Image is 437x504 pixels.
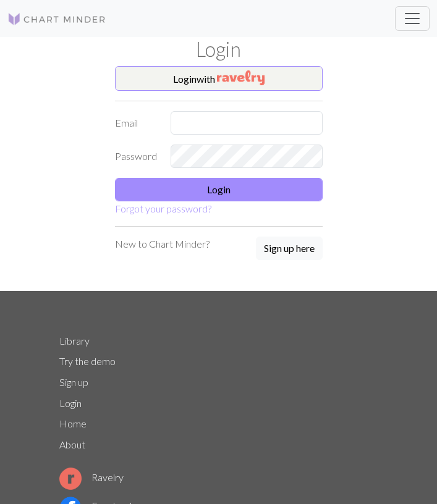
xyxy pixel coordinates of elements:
[395,6,430,31] button: Toggle navigation
[59,355,116,367] a: Try the demo
[7,12,106,27] img: Logo
[115,66,323,91] button: Loginwith
[59,439,85,450] a: About
[256,237,323,260] button: Sign up here
[59,468,82,490] img: Ravelry logo
[59,335,90,346] a: Library
[108,111,163,135] label: Email
[115,237,210,251] p: New to Chart Minder?
[115,178,323,201] button: Login
[52,37,386,61] h1: Login
[59,471,124,483] a: Ravelry
[108,145,163,168] label: Password
[217,70,265,85] img: Ravelry
[59,397,82,409] a: Login
[256,237,323,261] a: Sign up here
[115,203,211,214] a: Forgot your password?
[59,418,87,429] a: Home
[59,376,88,388] a: Sign up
